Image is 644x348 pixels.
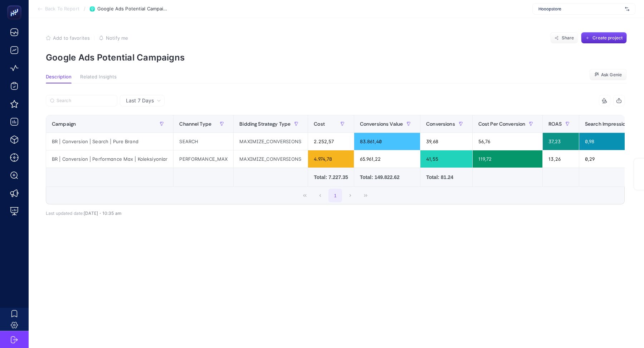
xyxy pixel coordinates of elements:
span: Ask Genie [601,72,622,78]
div: 4.974,78 [308,150,353,168]
span: Back To Report [45,6,79,12]
input: Search [57,98,113,103]
div: 2.252,57 [308,133,353,150]
span: Related Insights [80,74,117,80]
div: 39,68 [420,133,472,150]
span: [DATE]・10:35 am [84,211,121,216]
button: Related Insights [80,74,117,83]
div: Total: 149.822.62 [360,174,414,181]
div: 119,72 [473,150,543,168]
div: 65.961,22 [354,150,420,168]
button: Notify me [99,35,128,41]
div: Last 7 Days [46,106,625,216]
div: MAXIMIZE_CONVERSIONS [234,133,308,150]
span: Last 7 Days [126,97,154,104]
div: MAXIMIZE_CONVERSIONS [234,150,308,168]
div: PERFORMANCE_MAX [174,150,233,168]
button: Ask Genie [589,69,627,81]
span: Conversions [426,121,455,127]
span: Share [562,35,574,41]
span: Cost Per Conversion [478,121,526,127]
div: Total: 7.227.35 [314,174,348,181]
span: Notify me [106,35,128,41]
span: Search Impression Share [585,121,643,127]
span: Campaign [52,121,76,127]
span: Channel Type [179,121,211,127]
span: Last updated date: [46,211,84,216]
div: BR | Conversion | Performance Max | Koleksiyonlar [46,150,173,168]
button: Description [46,74,72,83]
div: 37,23 [543,133,579,150]
div: 41,55 [420,150,472,168]
span: Google Ads Potential Campaigns [97,6,169,12]
span: Hooopstore [538,6,622,12]
div: SEARCH [174,133,233,150]
div: 13,26 [543,150,579,168]
img: svg%3e [625,5,629,13]
span: Cost [314,121,325,127]
span: Add to favorites [53,35,90,41]
div: 83.861,40 [354,133,420,150]
span: Conversions Value [360,121,403,127]
span: Bidding Strategy Type [239,121,291,127]
span: ROAS [548,121,562,127]
button: Share [550,32,578,44]
button: 1 [328,189,342,202]
div: 56,76 [473,133,543,150]
span: Create project [592,35,623,41]
span: Description [46,74,72,80]
div: Total: 81.24 [426,174,467,181]
button: Create project [581,32,627,44]
div: BR | Conversion | Search | Pure Brand [46,133,173,150]
span: / [84,6,86,11]
p: Google Ads Potential Campaigns [46,52,627,63]
button: Add to favorites [46,35,90,41]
